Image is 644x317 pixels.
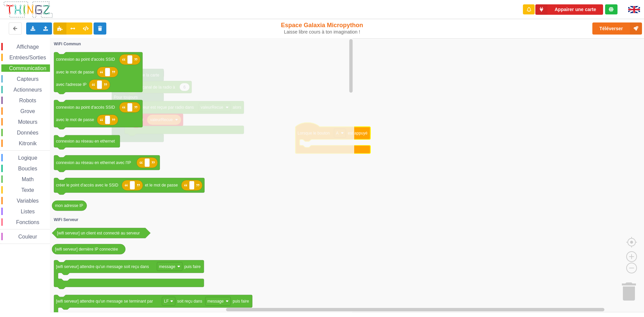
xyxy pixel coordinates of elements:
[628,6,640,13] img: gb.png
[8,65,47,71] span: Communication
[56,299,153,304] text: [wifi serveur] attendre qu'un message se terminant par
[8,55,47,60] span: Entrées/Sorties
[15,219,40,225] span: Fonctions
[348,131,368,136] text: est appuyé
[18,141,38,146] span: Kitronik
[12,87,43,93] span: Actionneurs
[54,42,81,46] text: WiFi Commun
[55,203,83,208] text: mon adresse IP
[592,22,642,35] button: Téléverser
[17,166,38,171] span: Boucles
[605,4,618,14] div: Tu es connecté au serveur de création de Thingz
[56,183,118,188] text: créer le point d'accès avec le SSID
[207,299,224,304] text: message
[17,119,39,125] span: Moteurs
[56,160,131,165] text: connexion au réseau en ethernet avec l'IP
[177,299,202,304] text: soit reçu dans
[19,108,36,114] span: Grove
[184,264,201,269] text: puis faire
[21,176,35,182] span: Math
[266,29,378,35] div: Laisse libre cours à ton imagination !
[56,57,115,62] text: connexion au point d'accès SSID
[17,155,38,161] span: Logique
[20,209,36,214] span: Listes
[535,4,603,15] button: Appairer une carte
[17,234,38,240] span: Couleur
[233,299,249,304] text: puis faire
[16,198,40,204] span: Variables
[145,183,178,188] text: et le mot de passe
[56,105,115,110] text: connexion au point d'accès SSID
[56,139,115,144] text: connexion au réseau en ethernet
[164,299,169,304] text: LF
[15,44,40,50] span: Affichage
[54,217,78,222] text: WiFi Serveur
[57,231,140,235] text: [wifi serveur] un client est connecté au serveur
[3,1,53,18] img: thingz_logo.png
[18,98,37,103] span: Robots
[266,21,378,35] div: Espace Galaxia Micropython
[16,130,40,136] span: Données
[56,82,87,87] text: avec l'adresse IP
[55,247,118,252] text: [wifi serveur] dernière IP connectée
[20,187,35,193] span: Texte
[56,70,94,74] text: avec le mot de passe
[159,264,175,269] text: message
[56,264,149,269] text: [wifi serveur] attendre qu'un message soit reçu dans
[16,76,40,82] span: Capteurs
[56,117,94,122] text: avec le mot de passe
